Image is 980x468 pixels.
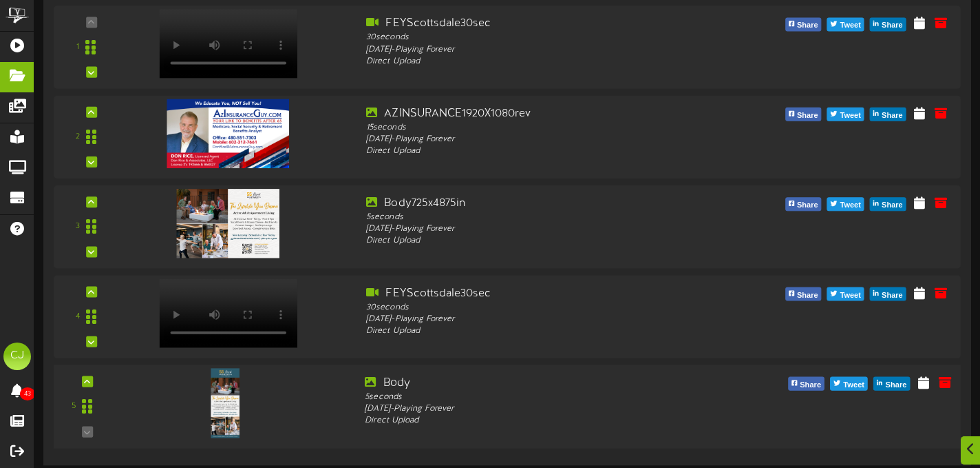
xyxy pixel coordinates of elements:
[882,378,909,393] span: Share
[366,43,723,55] div: [DATE] - Playing Forever
[788,377,824,391] button: Share
[827,18,864,32] button: Tweet
[827,108,864,121] button: Tweet
[794,108,821,123] span: Share
[366,235,723,247] div: Direct Upload
[366,286,723,302] div: FEYScottsdale30sec
[177,189,279,258] img: eea2a22c-96b2-4ae2-bfb2-c7640ec80e11.png
[827,197,864,211] button: Tweet
[366,314,723,325] div: [DATE] - Playing Forever
[870,287,906,301] button: Share
[366,301,723,313] div: 30 seconds
[366,212,723,223] div: 5 seconds
[785,18,822,32] button: Share
[366,122,723,134] div: 15 seconds
[167,99,289,168] img: 445b5772-2796-4596-9212-045ed0146ef2.jpg
[827,287,864,301] button: Tweet
[837,288,863,303] span: Tweet
[365,403,725,415] div: [DATE] - Playing Forever
[366,196,723,212] div: Body725x4875in
[785,287,822,301] button: Share
[879,19,906,34] span: Share
[366,223,723,235] div: [DATE] - Playing Forever
[365,391,725,403] div: 5 seconds
[879,198,906,213] span: Share
[797,378,824,393] span: Share
[873,377,910,391] button: Share
[366,325,723,337] div: Direct Upload
[366,134,723,145] div: [DATE] - Playing Forever
[3,343,31,370] div: CJ
[794,198,821,213] span: Share
[870,18,906,32] button: Share
[837,19,863,34] span: Tweet
[840,378,867,393] span: Tweet
[211,368,239,438] img: 156ce857-4bc7-40e3-9797-fefda3bc200e.png
[366,106,723,122] div: AZINSURANCE1920X1080rev
[837,198,863,213] span: Tweet
[785,197,822,211] button: Share
[870,108,906,121] button: Share
[366,145,723,157] div: Direct Upload
[879,288,906,303] span: Share
[20,387,35,400] span: 43
[830,377,868,391] button: Tweet
[366,16,723,32] div: FEYScottsdale30sec
[365,415,725,427] div: Direct Upload
[879,108,906,123] span: Share
[794,288,821,303] span: Share
[366,32,723,43] div: 30 seconds
[785,108,822,121] button: Share
[365,375,725,391] div: Body
[837,108,863,123] span: Tweet
[870,197,906,211] button: Share
[794,19,821,34] span: Share
[366,56,723,68] div: Direct Upload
